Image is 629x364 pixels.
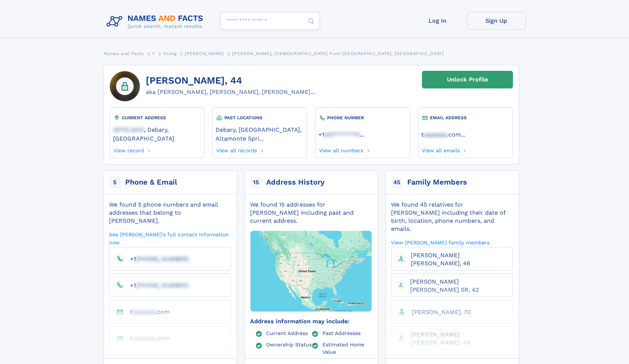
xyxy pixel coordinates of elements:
span: [PERSON_NAME] [PERSON_NAME], 46 [411,331,470,346]
a: See [PERSON_NAME]'s full contact information now [109,231,231,246]
div: , [216,121,304,145]
a: Altamonte Spri... [216,134,264,142]
a: taaaaaaa.com [421,130,461,138]
div: aka [PERSON_NAME], [PERSON_NAME], [PERSON_NAME]... [146,88,315,97]
a: View [PERSON_NAME] family members [391,239,489,246]
a: View record [113,145,144,153]
a: +1[PHONE_NUMBER] [124,255,189,262]
span: [PERSON_NAME], 70 [412,309,471,316]
a: 32713-2414, Debary, [GEOGRAPHIC_DATA] [113,125,201,142]
a: [PERSON_NAME] [185,49,224,58]
a: ... [318,131,406,138]
a: View all numbers [318,145,363,153]
span: 45 [391,176,403,188]
img: Map with markers on addresses Zachary T Young [238,210,384,332]
div: Phone & Email [125,177,177,188]
span: 32713-2414 [113,126,144,133]
a: View all emails [421,145,460,153]
span: aaaaaaa [133,308,156,315]
div: We found 45 relatives for [PERSON_NAME] including their date of birth, location, phone numbers, a... [391,201,513,233]
a: Past Addresses [322,330,361,336]
span: [PERSON_NAME] [185,51,224,56]
a: Debary, [GEOGRAPHIC_DATA] [216,125,300,133]
a: Estimated Home Value [322,341,372,354]
a: taaaaaaa.com [124,308,170,315]
h1: [PERSON_NAME], 44 [146,75,315,86]
span: 15 [250,176,262,188]
a: [PERSON_NAME] [PERSON_NAME], 46 [405,331,507,346]
a: [PERSON_NAME] [PERSON_NAME], 46 [405,251,507,266]
div: We found 15 addresses for [PERSON_NAME] including past and current address. [250,201,372,225]
span: [PERSON_NAME] [PERSON_NAME] SR, 42 [410,278,479,293]
a: Names and Facts [104,49,144,58]
div: CURRENT ADDRESS [113,114,201,121]
div: Address information may include: [250,317,372,325]
div: EMAIL ADDRESS [421,114,509,121]
span: aaaaaaa [424,131,447,138]
span: Young [163,51,176,56]
a: Young [163,49,176,58]
div: Unlock Profile [447,71,488,88]
a: [PERSON_NAME] [PERSON_NAME] SR, 42 [404,278,506,293]
span: [PHONE_NUMBER] [136,282,189,289]
span: 5 [109,176,121,188]
a: Unlock Profile [422,71,513,88]
a: Ownership Status [266,341,312,347]
span: [PHONE_NUMBER] [136,255,189,262]
button: Search Button [302,12,320,30]
div: Family Members [407,177,467,188]
a: raaaaaaa.com [124,334,170,341]
img: Logo Names and Facts [104,12,209,32]
span: aaaaaaa [133,335,156,342]
a: View all records [216,145,257,153]
span: [PERSON_NAME], [DEMOGRAPHIC_DATA] from [GEOGRAPHIC_DATA], [GEOGRAPHIC_DATA] [232,51,444,56]
a: Y [152,49,155,58]
a: Current Address [266,330,308,336]
a: [PERSON_NAME], 70 [406,308,471,315]
a: +1[PHONE_NUMBER] [124,281,189,288]
a: Log In [408,12,467,30]
span: [PERSON_NAME] [PERSON_NAME], 46 [411,252,470,267]
div: PAST LOCATIONS [216,114,304,121]
div: PHONE NUMBER [318,114,406,121]
input: search input [220,12,320,30]
a: Sign Up [467,12,526,30]
span: Y [152,51,155,56]
div: Address History [266,177,325,188]
div: We found 5 phone numbers and email addresses that belong to [PERSON_NAME]. [109,201,231,225]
